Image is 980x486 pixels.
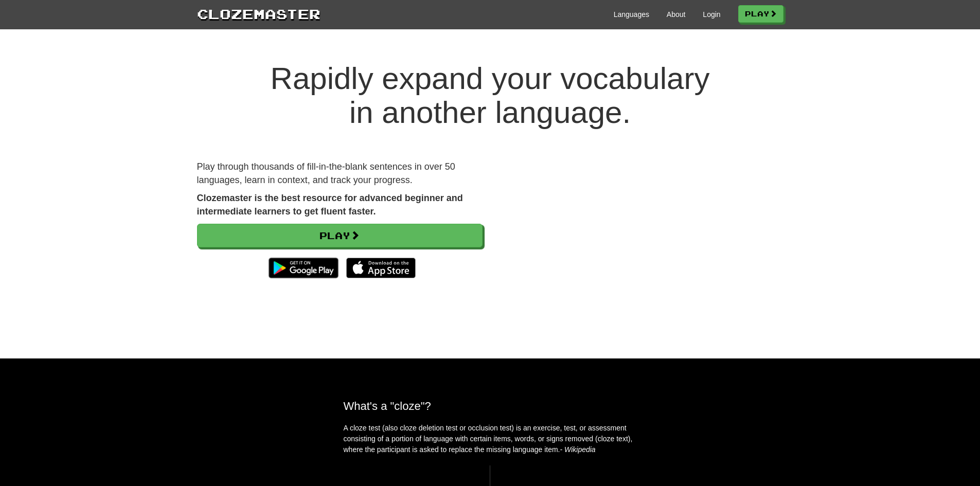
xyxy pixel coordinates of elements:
[197,224,483,247] a: Play
[344,423,637,455] p: A cloze test (also cloze deletion test or occlusion test) is an exercise, test, or assessment con...
[197,4,320,23] a: Clozemaster
[560,445,596,454] em: - Wikipedia
[738,5,783,23] a: Play
[344,400,637,412] h2: What's a "cloze"?
[667,9,686,20] a: About
[197,193,463,217] strong: Clozemaster is the best resource for advanced beginner and intermediate learners to get fluent fa...
[197,160,483,187] p: Play through thousands of fill-in-the-blank sentences in over 50 languages, learn in context, and...
[346,258,416,278] img: Download_on_the_App_Store_Badge_US-UK_135x40-25178aeef6eb6b83b96f5f2d004eda3bffbb37122de64afbaef7...
[263,253,343,283] img: Get it on Google Play
[614,9,649,20] a: Languages
[703,9,720,20] a: Login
